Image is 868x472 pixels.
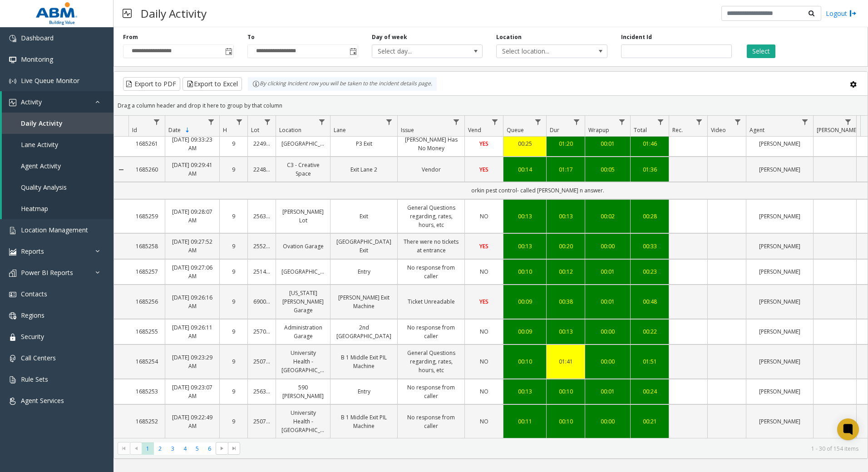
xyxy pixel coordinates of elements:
div: 00:13 [509,212,541,221]
a: 9 [225,297,242,306]
span: Live Queue Monitor [21,76,79,85]
span: Rec. [672,126,683,134]
a: 01:36 [636,165,663,174]
a: 00:01 [591,297,625,306]
img: 'icon' [9,99,16,106]
a: Rec. Filter Menu [693,116,705,128]
div: 00:14 [509,165,541,174]
a: 1685257 [134,267,159,276]
span: Queue [507,126,524,134]
a: [DATE] 09:27:52 AM [171,237,214,255]
a: [PERSON_NAME] [752,357,808,366]
a: 00:38 [552,297,579,306]
a: 00:00 [591,242,625,251]
label: From [123,33,138,41]
a: Entry [336,267,392,276]
a: YES [470,165,498,174]
span: Power BI Reports [21,268,73,277]
a: There were no tickets at entrance [403,237,459,255]
span: YES [479,140,488,147]
span: Issue [401,126,414,134]
a: 00:05 [591,165,625,174]
img: 'icon' [9,355,16,362]
a: C3 - Creative Space [281,161,325,178]
a: 00:13 [509,242,541,251]
a: 00:02 [591,212,625,221]
a: Lane Filter Menu [383,116,395,128]
div: By clicking Incident row you will be taken to the incident details page. [248,77,437,91]
div: 00:23 [636,267,663,276]
a: 00:00 [591,357,625,366]
a: [PERSON_NAME] [752,417,808,426]
span: Go to the last page [231,445,238,452]
a: 01:41 [552,357,579,366]
label: Day of week [372,33,407,41]
div: 00:10 [509,267,541,276]
label: Location [496,33,522,41]
a: 25631998 [253,387,270,396]
a: NO [470,267,498,276]
a: NO [470,417,498,426]
span: Sortable [184,127,191,134]
a: [DATE] 09:28:07 AM [171,207,214,225]
a: 00:20 [552,242,579,251]
div: 00:11 [509,417,541,426]
img: 'icon' [9,270,16,277]
a: Ovation Garage [281,242,325,251]
a: YES [470,139,498,148]
div: 00:22 [636,327,663,336]
a: 00:12 [552,267,579,276]
img: 'icon' [9,334,16,341]
a: 00:25 [509,139,541,148]
a: 00:00 [591,417,625,426]
a: 1685258 [134,242,159,251]
a: 590 [PERSON_NAME] [281,383,325,400]
span: Page 2 [154,442,166,455]
span: Toggle popup [223,45,233,58]
button: Export to PDF [123,77,180,91]
a: Entry [336,387,392,396]
span: Page 1 [142,442,154,455]
span: Call Centers [21,354,56,362]
a: General Questions regarding, rates, hours, etc [403,349,459,375]
a: 00:01 [591,139,625,148]
div: 00:33 [636,242,663,251]
a: Exit Lane 2 [336,165,392,174]
a: NO [470,387,498,396]
a: University Health - [GEOGRAPHIC_DATA] [281,349,325,375]
span: Id [132,126,137,134]
a: No response from caller [403,263,459,280]
span: YES [479,166,488,173]
div: Data table [114,116,868,438]
div: 00:09 [509,297,541,306]
a: 00:01 [591,387,625,396]
a: 1685256 [134,297,159,306]
a: [DATE] 09:27:06 AM [171,263,214,280]
button: Select [747,44,775,58]
a: 1685260 [134,165,159,174]
a: Dur Filter Menu [571,116,583,128]
a: 1685261 [134,139,159,148]
span: Toggle popup [348,45,358,58]
a: 1685259 [134,212,159,221]
a: [DATE] 09:29:41 AM [171,161,214,178]
span: Page 4 [179,442,191,455]
div: 00:48 [636,297,663,306]
a: P3 Exit [336,139,392,148]
span: Video [711,126,726,134]
a: Wrapup Filter Menu [616,116,628,128]
a: 25520029 [253,242,270,251]
a: Issue Filter Menu [450,116,463,128]
a: Vendor [403,165,459,174]
span: YES [479,298,488,305]
a: 25631922 [253,212,270,221]
h3: Daily Activity [136,2,211,25]
a: Activity [2,91,113,113]
img: infoIcon.svg [252,80,260,88]
a: 01:17 [552,165,579,174]
span: Select day... [372,45,460,58]
a: 25140000 [253,267,270,276]
a: [PERSON_NAME] Exit Machine [336,293,392,310]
